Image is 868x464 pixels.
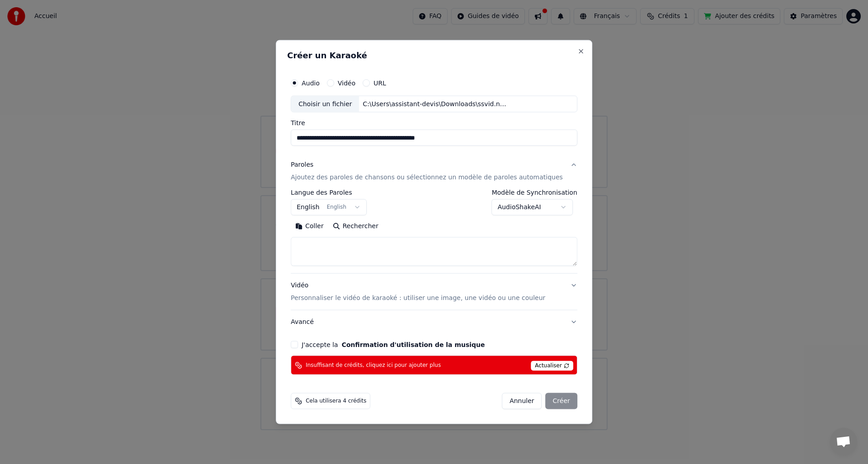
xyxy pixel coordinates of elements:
[342,342,485,348] button: J'accepte la
[291,96,359,112] div: Choisir un fichier
[359,99,513,108] div: C:\Users\assistant-devis\Downloads\ssvid.net--Karaoké-Je-te-promets-[PERSON_NAME] (1).mp3
[338,80,355,86] label: Vidéo
[306,398,366,405] span: Cela utilisera 4 crédits
[291,189,577,273] div: ParolesAjoutez des paroles de chansons ou sélectionnez un modèle de paroles automatiques
[291,294,545,303] p: Personnaliser le vidéo de karaoké : utiliser une image, une vidéo ou une couleur
[291,274,577,310] button: VidéoPersonnaliser le vidéo de karaoké : utiliser une image, une vidéo ou une couleur
[291,281,545,303] div: Vidéo
[328,219,383,234] button: Rechercher
[492,189,577,196] label: Modèle de Synchronisation
[302,342,485,348] label: J'accepte la
[291,173,563,182] p: Ajoutez des paroles de chansons ou sélectionnez un modèle de paroles automatiques
[502,393,542,409] button: Annuler
[531,361,573,371] span: Actualiser
[291,153,577,189] button: ParolesAjoutez des paroles de chansons ou sélectionnez un modèle de paroles automatiques
[291,120,577,126] label: Titre
[306,361,441,369] span: Insuffisant de crédits, cliquez ici pour ajouter plus
[291,160,313,169] div: Paroles
[291,310,577,334] button: Avancé
[291,189,367,196] label: Langue des Paroles
[291,219,328,234] button: Coller
[302,80,320,86] label: Audio
[373,80,386,86] label: URL
[287,51,581,59] h2: Créer un Karaoké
